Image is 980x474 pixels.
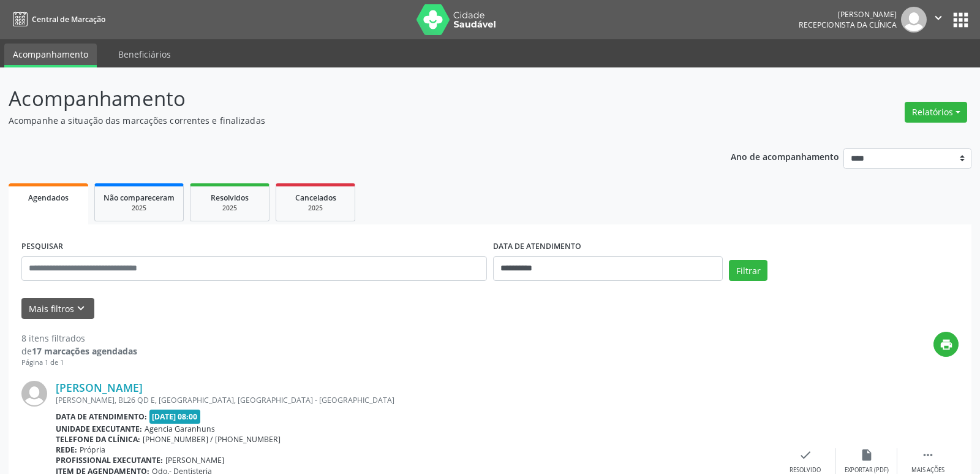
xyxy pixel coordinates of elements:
[731,148,839,164] p: Ano de acompanhamento
[21,381,47,407] img: img
[799,9,897,20] div: [PERSON_NAME]
[21,357,137,368] div: Página 1 de 1
[56,455,163,465] b: Profissional executante:
[80,445,105,455] span: Própria
[799,20,897,30] span: Recepcionista da clínica
[21,298,94,319] button: Mais filtroskeyboard_arrow_down
[104,204,175,213] div: 2025
[927,7,950,32] button: 
[56,411,147,422] b: Data de atendimento:
[4,44,97,67] a: Acompanhamento
[56,381,143,394] a: [PERSON_NAME]
[21,345,137,357] div: de
[32,345,137,357] strong: 17 marcações agendadas
[28,193,69,203] span: Agendados
[940,338,953,351] i: print
[932,11,945,25] i: 
[921,448,935,462] i: 
[211,193,249,203] span: Resolvidos
[56,395,775,405] div: [PERSON_NAME], BL26 QD E, [GEOGRAPHIC_DATA], [GEOGRAPHIC_DATA] - [GEOGRAPHIC_DATA]
[285,204,346,213] div: 2025
[143,434,281,445] span: [PHONE_NUMBER] / [PHONE_NUMBER]
[56,434,140,445] b: Telefone da clínica:
[860,448,873,462] i: insert_drive_file
[199,204,260,213] div: 2025
[295,193,336,203] span: Cancelados
[56,424,142,434] b: Unidade executante:
[21,237,63,256] label: PESQUISAR
[9,83,682,114] p: Acompanhamento
[950,9,971,31] button: apps
[933,332,959,357] button: print
[799,448,812,462] i: check
[9,9,105,29] a: Central de Marcação
[905,102,967,123] button: Relatórios
[104,193,175,203] span: Não compareceram
[165,455,224,465] span: [PERSON_NAME]
[110,44,179,65] a: Beneficiários
[493,237,581,256] label: DATA DE ATENDIMENTO
[21,332,137,345] div: 8 itens filtrados
[9,114,682,127] p: Acompanhe a situação das marcações correntes e finalizadas
[901,7,927,32] img: img
[56,445,77,455] b: Rede:
[32,14,105,25] span: Central de Marcação
[729,260,767,281] button: Filtrar
[74,302,88,315] i: keyboard_arrow_down
[149,410,201,424] span: [DATE] 08:00
[145,424,215,434] span: Agencia Garanhuns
